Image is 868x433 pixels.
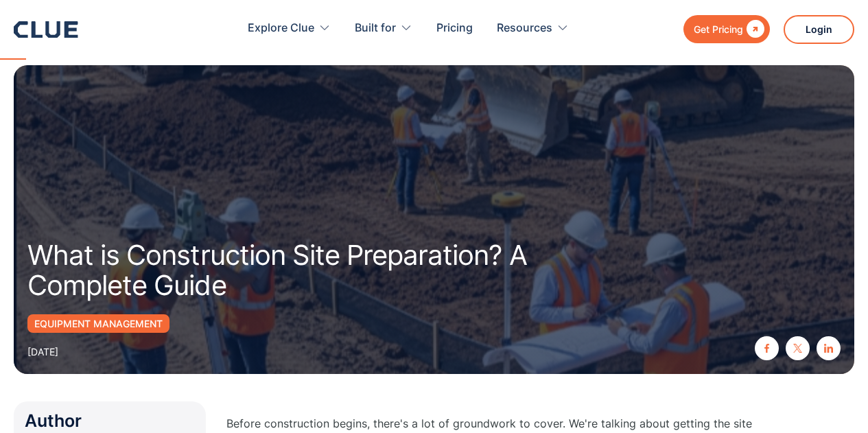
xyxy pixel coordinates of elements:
div: Author [25,412,195,430]
div: Resources [497,7,569,50]
div: Explore Clue [248,7,314,50]
h1: What is Construction Site Preparation? A Complete Guide [27,240,597,301]
div:  [743,21,764,38]
div: Explore Clue [248,7,331,50]
img: twitter X icon [793,344,802,353]
a: Login [784,15,854,44]
img: facebook icon [762,344,771,353]
div: Resources [497,7,552,50]
div: [DATE] [27,343,58,360]
a: Equipment Management [27,314,169,333]
a: Pricing [436,7,473,50]
div: Built for [355,7,412,50]
div: Built for [355,7,396,50]
a: Get Pricing [683,15,770,43]
img: linkedin icon [824,344,833,353]
div: Get Pricing [694,21,743,38]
